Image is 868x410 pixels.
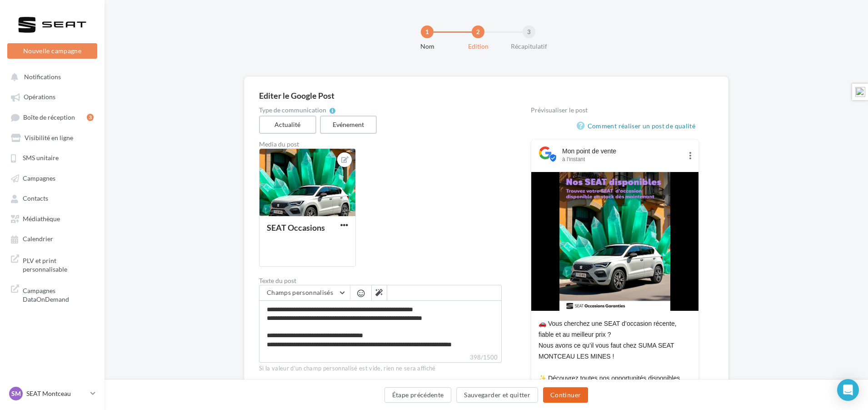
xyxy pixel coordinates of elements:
div: 2 [472,25,484,38]
div: Open Intercom Messenger [837,379,859,401]
label: Texte du post [259,278,502,284]
span: Calendrier [23,235,53,243]
div: Media du post [259,141,502,147]
button: Nouvelle campagne [7,43,97,59]
button: Sauvegarder et quitter [456,387,538,403]
div: Récapitulatif [500,42,558,51]
button: Continuer [543,387,588,403]
a: Médiathèque [5,210,99,227]
span: Médiathèque [23,215,60,223]
a: Comment réaliser un post de qualité [577,121,699,132]
a: Opérations [5,88,99,105]
div: 3 [523,25,535,38]
span: Champs personnalisés [267,289,333,296]
span: Type de communication [259,107,326,113]
button: Étape précédente [384,387,452,403]
span: Contacts [23,195,48,202]
span: Visibilité en ligne [25,134,73,142]
div: Editer le Google Post [259,91,713,100]
a: Boîte de réception3 [5,109,99,126]
span: Notifications [24,73,61,81]
button: Notifications [5,68,95,85]
button: Champs personnalisés [259,285,350,301]
div: Mon point de vente [562,147,682,156]
span: Opérations [24,93,55,101]
a: Contacts [5,190,99,206]
label: Actualité [259,116,316,134]
a: PLV et print personnalisable [5,251,99,278]
a: Calendrier [5,230,99,247]
div: SEAT Occasions [267,223,325,233]
span: Campagnes [23,174,55,182]
span: PLV et print personnalisable [23,254,94,274]
a: SM SEAT Montceau [7,385,97,402]
span: Boîte de réception [23,113,75,121]
div: Nom [398,42,456,51]
div: 3 [87,114,94,121]
label: 398/1500 [259,353,502,363]
div: à l'instant [562,156,682,163]
a: SMS unitaire [5,149,99,166]
div: Edition [449,42,507,51]
div: Prévisualiser le post [531,107,699,113]
span: SM [11,389,21,398]
a: Campagnes DataOnDemand [5,281,99,308]
a: Visibilité en ligne [5,129,99,146]
img: SEAT Occasions [559,172,670,311]
label: Evénement [320,116,377,134]
a: Campagnes [5,170,99,186]
p: SEAT Montceau [26,389,87,398]
span: Campagnes DataOnDemand [23,284,94,304]
span: SMS unitaire [23,154,59,162]
div: 1 [421,25,434,38]
div: Si la valeur d'un champ personnalisé est vide, rien ne sera affiché [259,363,502,373]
